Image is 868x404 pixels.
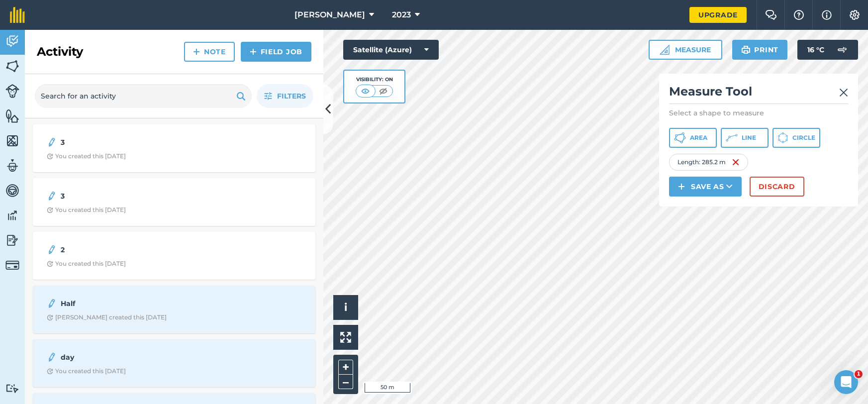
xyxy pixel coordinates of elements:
img: svg+xml;base64,PHN2ZyB4bWxucz0iaHR0cDovL3d3dy53My5vcmcvMjAwMC9zdmciIHdpZHRoPSI1NiIgaGVpZ2h0PSI2MC... [5,133,19,148]
img: Two speech bubbles overlapping with the left bubble in the forefront [765,10,777,20]
strong: Half [61,298,218,309]
img: svg+xml;base64,PD94bWwgdmVyc2lvbj0iMS4wIiBlbmNvZGluZz0idXRmLTgiPz4KPCEtLSBHZW5lcmF0b3I6IEFkb2JlIE... [5,384,19,393]
span: Circle [792,134,815,142]
span: Area [690,134,707,142]
span: [PERSON_NAME] [294,9,365,21]
div: Length : 285.2 m [669,154,748,171]
img: svg+xml;base64,PHN2ZyB4bWxucz0iaHR0cDovL3d3dy53My5vcmcvMjAwMC9zdmciIHdpZHRoPSIxOSIgaGVpZ2h0PSIyNC... [741,44,751,56]
p: Select a shape to measure [669,108,848,118]
button: i [333,295,358,320]
a: Field Job [241,42,311,62]
img: Ruler icon [660,45,670,55]
div: You created this [DATE] [47,152,126,160]
img: svg+xml;base64,PHN2ZyB4bWxucz0iaHR0cDovL3d3dy53My5vcmcvMjAwMC9zdmciIHdpZHRoPSI1MCIgaGVpZ2h0PSI0MC... [377,86,389,96]
span: Filters [277,91,306,101]
img: svg+xml;base64,PHN2ZyB4bWxucz0iaHR0cDovL3d3dy53My5vcmcvMjAwMC9zdmciIHdpZHRoPSIxNCIgaGVpZ2h0PSIyNC... [678,181,685,193]
img: A cog icon [849,10,861,20]
img: svg+xml;base64,PHN2ZyB4bWxucz0iaHR0cDovL3d3dy53My5vcmcvMjAwMC9zdmciIHdpZHRoPSIxOSIgaGVpZ2h0PSIyNC... [236,90,246,102]
img: Clock with arrow pointing clockwise [47,314,53,321]
img: svg+xml;base64,PD94bWwgdmVyc2lvbj0iMS4wIiBlbmNvZGluZz0idXRmLTgiPz4KPCEtLSBHZW5lcmF0b3I6IEFkb2JlIE... [5,208,19,223]
img: svg+xml;base64,PD94bWwgdmVyc2lvbj0iMS4wIiBlbmNvZGluZz0idXRmLTgiPz4KPCEtLSBHZW5lcmF0b3I6IEFkb2JlIE... [5,258,19,272]
div: Visibility: On [356,76,393,84]
button: Print [732,40,788,60]
img: svg+xml;base64,PHN2ZyB4bWxucz0iaHR0cDovL3d3dy53My5vcmcvMjAwMC9zdmciIHdpZHRoPSIxNyIgaGVpZ2h0PSIxNy... [822,9,832,21]
strong: day [61,352,218,363]
a: 2Clock with arrow pointing clockwiseYou created this [DATE] [39,238,309,274]
button: Save as [669,177,742,197]
div: [PERSON_NAME] created this [DATE] [47,313,167,321]
button: Discard [750,177,804,197]
img: svg+xml;base64,PHN2ZyB4bWxucz0iaHR0cDovL3d3dy53My5vcmcvMjAwMC9zdmciIHdpZHRoPSIxNCIgaGVpZ2h0PSIyNC... [193,46,200,58]
img: svg+xml;base64,PD94bWwgdmVyc2lvbj0iMS4wIiBlbmNvZGluZz0idXRmLTgiPz4KPCEtLSBHZW5lcmF0b3I6IEFkb2JlIE... [5,34,19,49]
img: Clock with arrow pointing clockwise [47,368,53,375]
h2: Activity [37,44,83,60]
img: svg+xml;base64,PHN2ZyB4bWxucz0iaHR0cDovL3d3dy53My5vcmcvMjAwMC9zdmciIHdpZHRoPSIyMiIgaGVpZ2h0PSIzMC... [839,87,848,99]
button: 16 °C [797,40,858,60]
button: Area [669,128,717,148]
img: svg+xml;base64,PD94bWwgdmVyc2lvbj0iMS4wIiBlbmNvZGluZz0idXRmLTgiPz4KPCEtLSBHZW5lcmF0b3I6IEFkb2JlIE... [47,190,57,202]
button: Filters [257,84,313,108]
img: Clock with arrow pointing clockwise [47,207,53,213]
button: + [338,360,353,375]
img: svg+xml;base64,PD94bWwgdmVyc2lvbj0iMS4wIiBlbmNvZGluZz0idXRmLTgiPz4KPCEtLSBHZW5lcmF0b3I6IEFkb2JlIE... [5,84,19,98]
a: dayClock with arrow pointing clockwiseYou created this [DATE] [39,345,309,381]
div: You created this [DATE] [47,260,126,268]
span: 2023 [392,9,411,21]
img: Four arrows, one pointing top left, one top right, one bottom right and the last bottom left [340,332,351,343]
span: 16 ° C [807,40,824,60]
div: You created this [DATE] [47,206,126,214]
img: svg+xml;base64,PD94bWwgdmVyc2lvbj0iMS4wIiBlbmNvZGluZz0idXRmLTgiPz4KPCEtLSBHZW5lcmF0b3I6IEFkb2JlIE... [47,351,57,363]
h2: Measure Tool [669,84,848,104]
a: 3Clock with arrow pointing clockwiseYou created this [DATE] [39,184,309,220]
img: svg+xml;base64,PHN2ZyB4bWxucz0iaHR0cDovL3d3dy53My5vcmcvMjAwMC9zdmciIHdpZHRoPSI1NiIgaGVpZ2h0PSI2MC... [5,108,19,123]
img: svg+xml;base64,PHN2ZyB4bWxucz0iaHR0cDovL3d3dy53My5vcmcvMjAwMC9zdmciIHdpZHRoPSI1NiIgaGVpZ2h0PSI2MC... [5,59,19,74]
img: Clock with arrow pointing clockwise [47,153,53,160]
div: You created this [DATE] [47,367,126,375]
button: Satellite (Azure) [343,40,439,60]
img: svg+xml;base64,PD94bWwgdmVyc2lvbj0iMS4wIiBlbmNvZGluZz0idXRmLTgiPz4KPCEtLSBHZW5lcmF0b3I6IEFkb2JlIE... [5,158,19,173]
span: 1 [855,370,863,378]
strong: 3 [61,191,218,202]
input: Search for an activity [35,84,252,108]
img: svg+xml;base64,PD94bWwgdmVyc2lvbj0iMS4wIiBlbmNvZGluZz0idXRmLTgiPz4KPCEtLSBHZW5lcmF0b3I6IEFkb2JlIE... [5,183,19,198]
a: Note [184,42,235,62]
a: HalfClock with arrow pointing clockwise[PERSON_NAME] created this [DATE] [39,292,309,327]
img: svg+xml;base64,PHN2ZyB4bWxucz0iaHR0cDovL3d3dy53My5vcmcvMjAwMC9zdmciIHdpZHRoPSIxNiIgaGVpZ2h0PSIyNC... [732,156,740,168]
img: svg+xml;base64,PD94bWwgdmVyc2lvbj0iMS4wIiBlbmNvZGluZz0idXRmLTgiPz4KPCEtLSBHZW5lcmF0b3I6IEFkb2JlIE... [47,244,57,256]
span: i [344,301,347,313]
img: svg+xml;base64,PD94bWwgdmVyc2lvbj0iMS4wIiBlbmNvZGluZz0idXRmLTgiPz4KPCEtLSBHZW5lcmF0b3I6IEFkb2JlIE... [47,136,57,148]
img: Clock with arrow pointing clockwise [47,261,53,267]
img: svg+xml;base64,PHN2ZyB4bWxucz0iaHR0cDovL3d3dy53My5vcmcvMjAwMC9zdmciIHdpZHRoPSIxNCIgaGVpZ2h0PSIyNC... [250,46,257,58]
button: – [338,375,353,389]
strong: 3 [61,137,218,148]
a: 3Clock with arrow pointing clockwiseYou created this [DATE] [39,130,309,166]
img: svg+xml;base64,PD94bWwgdmVyc2lvbj0iMS4wIiBlbmNvZGluZz0idXRmLTgiPz4KPCEtLSBHZW5lcmF0b3I6IEFkb2JlIE... [832,40,852,60]
button: Line [721,128,769,148]
iframe: Intercom live chat [834,370,858,394]
button: Circle [772,128,820,148]
a: Upgrade [689,7,747,23]
strong: 2 [61,244,218,255]
span: Line [742,134,756,142]
img: fieldmargin Logo [10,7,25,23]
img: A question mark icon [793,10,805,20]
img: svg+xml;base64,PD94bWwgdmVyc2lvbj0iMS4wIiBlbmNvZGluZz0idXRmLTgiPz4KPCEtLSBHZW5lcmF0b3I6IEFkb2JlIE... [5,233,19,248]
img: svg+xml;base64,PHN2ZyB4bWxucz0iaHR0cDovL3d3dy53My5vcmcvMjAwMC9zdmciIHdpZHRoPSI1MCIgaGVpZ2h0PSI0MC... [359,86,372,96]
button: Measure [649,40,722,60]
img: svg+xml;base64,PD94bWwgdmVyc2lvbj0iMS4wIiBlbmNvZGluZz0idXRmLTgiPz4KPCEtLSBHZW5lcmF0b3I6IEFkb2JlIE... [47,298,57,309]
